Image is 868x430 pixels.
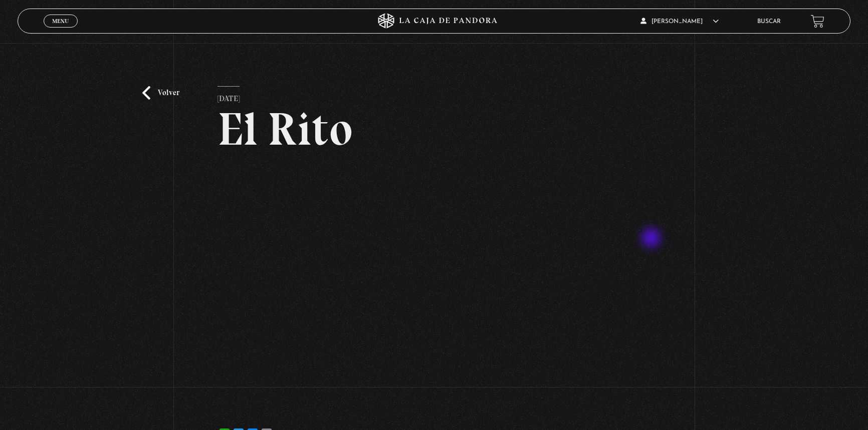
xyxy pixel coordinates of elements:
span: Cerrar [49,27,72,34]
span: [PERSON_NAME] [640,19,719,25]
span: Menu [52,18,69,24]
a: Buscar [757,19,781,25]
h2: El Rito [218,106,651,152]
p: [DATE] [218,86,240,106]
a: Volver [142,86,179,100]
a: View your shopping cart [811,15,824,28]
